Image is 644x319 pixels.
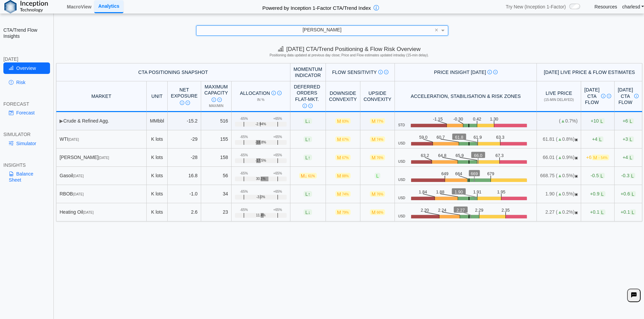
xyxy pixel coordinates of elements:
[64,1,94,12] a: MacroView
[439,153,447,158] text: 64.8
[421,153,430,158] text: 63.2
[240,153,248,157] div: -65%
[628,136,634,142] span: L
[607,94,611,98] img: Read More
[499,189,507,194] text: 1.95
[599,173,605,179] span: L
[335,136,351,142] span: M
[217,98,222,102] img: Read More
[293,84,320,108] div: Deferred Orders FLAT-MKT.
[456,134,464,139] text: 61.8
[273,171,282,176] div: +65%
[575,174,578,178] span: OPEN: Market session is currently open.
[590,209,605,215] span: +0.1
[257,98,265,102] span: in %
[585,87,611,105] div: [DATE] CTA Flow
[147,167,168,185] td: K lots
[398,214,405,218] span: USD
[377,211,383,214] span: 66%
[437,189,445,194] text: 1.88
[240,208,248,212] div: -65%
[472,171,479,176] text: 669
[3,77,50,88] a: Risk
[377,119,383,123] span: 77%
[489,171,496,176] text: 679
[56,81,147,112] th: MARKET
[456,189,464,194] text: 1.90
[503,207,512,212] text: 2.35
[370,136,385,142] span: M
[83,211,94,214] span: [DATE]
[3,62,50,74] a: Overview
[586,155,609,160] span: +6
[342,211,349,214] span: 79%
[335,191,351,197] span: M
[598,156,607,160] span: ↑ 54%
[634,94,639,98] img: Info
[537,112,581,130] td: ( 0.7%)
[147,130,168,149] td: K lots
[168,149,201,167] td: -28
[290,63,326,81] th: Momentum Indicator
[256,122,266,126] span: -2.94%
[628,155,634,160] span: L
[377,192,383,196] span: 76%
[630,191,636,197] span: L
[308,174,315,178] span: 61%
[398,141,405,145] span: USD
[201,112,232,130] td: 516
[599,191,605,197] span: L
[326,81,360,112] th: Downside Convexity
[575,211,578,214] span: OPEN: Market session is currently open.
[575,138,578,141] span: OPEN: Market session is currently open.
[487,70,492,74] img: Info
[592,155,609,160] span: M
[240,171,248,176] div: -65%
[235,90,287,96] div: Allocation
[398,160,405,164] span: USD
[168,185,201,203] td: -1.0
[456,171,463,176] text: 664
[474,116,483,121] text: 0.42
[240,117,248,121] div: -65%
[98,156,109,160] span: [DATE]
[204,84,228,102] div: Maximum Capacity
[623,136,634,142] span: +3
[56,63,290,81] th: CTA Positioning Snapshot
[308,191,310,196] span: ↑
[384,70,388,74] img: Read More
[278,46,421,52] span: [DATE] CTA/Trend Positioning & Flow Risk Overview
[3,56,50,62] div: [DATE]
[595,4,617,10] a: Resources
[3,27,50,39] h2: CTA/Trend Flow Insights
[147,81,168,112] th: Unit
[59,209,143,215] div: Heating Oil
[621,209,636,215] span: +0.1
[273,117,282,121] div: +65%
[342,192,349,196] span: 74%
[544,98,574,102] span: (15-min delayed)
[3,162,50,168] div: INSIGHTS
[304,155,312,160] span: L
[601,94,605,98] img: Info
[273,190,282,194] div: +65%
[599,118,605,124] span: L
[370,191,385,197] span: M
[260,2,374,11] h2: Powered by Inception 1-Factor CTA/Trend Index
[335,209,351,215] span: M
[147,185,168,203] td: K lots
[256,140,266,144] span: -18.8%
[557,155,562,160] span: ▲
[299,173,317,179] span: M
[147,112,168,130] td: MMbbl
[277,91,282,95] img: Read More
[303,104,307,108] img: Info
[557,209,562,215] span: ▲
[442,171,449,176] text: 649
[497,153,506,158] text: 67.3
[557,136,562,142] span: ▲
[398,196,405,200] span: USD
[557,173,562,178] span: ▲
[171,87,197,105] div: Net Exposure
[435,27,438,33] span: ×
